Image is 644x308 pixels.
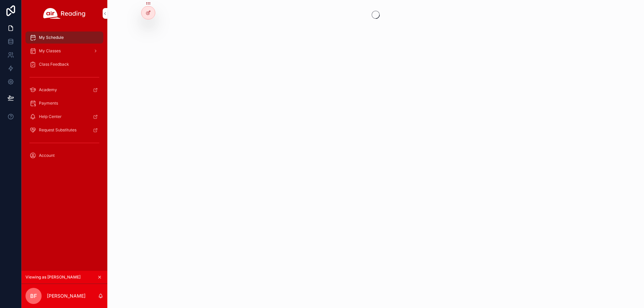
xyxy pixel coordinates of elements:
[25,274,80,280] span: Viewing as [PERSON_NAME]
[25,149,103,162] a: Account
[43,8,86,19] img: App logo
[25,32,103,44] a: My Schedule
[25,84,103,96] a: Academy
[39,62,69,67] span: Class Feedback
[39,127,76,133] span: Request Substitutes
[25,45,103,57] a: My Classes
[47,293,86,299] p: [PERSON_NAME]
[25,97,103,109] a: Payments
[21,27,107,170] div: scrollable content
[39,101,58,106] span: Payments
[39,114,62,119] span: Help Center
[39,35,64,40] span: My Schedule
[25,124,103,136] a: Request Substitutes
[39,153,55,158] span: Account
[25,58,103,70] a: Class Feedback
[30,292,37,300] span: BF
[25,111,103,123] a: Help Center
[39,48,61,54] span: My Classes
[39,87,57,93] span: Academy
